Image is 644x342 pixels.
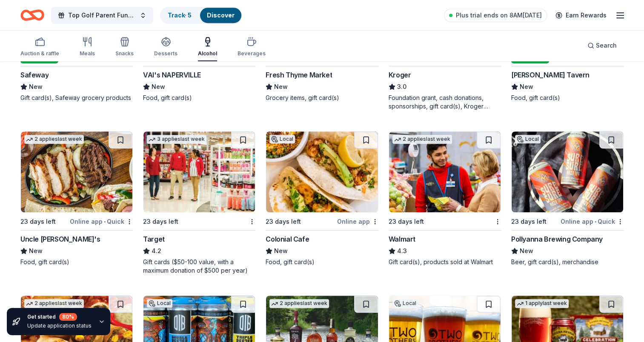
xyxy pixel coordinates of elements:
div: 2 applies last week [269,299,329,308]
div: Online app Quick [70,216,133,227]
div: Snacks [115,50,134,57]
button: Beverages [238,33,266,61]
div: 80 % [59,313,77,321]
div: Gift card(s), Safeway grocery products [20,94,133,102]
div: Online app [337,216,378,227]
span: 4.3 [397,246,407,256]
div: Food, gift card(s) [266,258,378,266]
div: 23 days left [143,217,178,227]
img: Image for Pollyanna Brewing Company [512,131,623,212]
div: Target [143,234,165,244]
button: Search [581,37,624,54]
span: New [274,246,288,256]
div: Grocery items, gift card(s) [266,94,378,102]
div: Food, gift card(s) [511,94,624,102]
span: 3.0 [397,82,406,92]
div: VAI's NAPERVILLE [143,70,201,80]
div: Meals [80,50,95,57]
div: Foundation grant, cash donations, sponsorships, gift card(s), Kroger products [389,94,501,111]
div: Safeway [20,70,49,80]
div: 1 apply last week [515,299,569,308]
div: 3 applies last week [147,135,206,144]
span: • [595,218,596,225]
div: Gift cards ($50-100 value, with a maximum donation of $500 per year) [143,258,255,275]
div: Kroger [389,70,411,80]
div: Uncle [PERSON_NAME]'s [20,234,100,244]
div: Auction & raffle [20,50,59,57]
div: Beer, gift card(s), merchandise [511,258,624,266]
span: 4.2 [152,246,161,256]
div: Online app Quick [561,216,624,227]
button: Top Golf Parent Fundraiser Benefiting Indian Trail Elementary's PTA [51,7,153,24]
div: Local [147,299,172,308]
div: Local [269,135,295,143]
span: • [104,218,106,225]
span: Search [596,40,617,51]
a: Image for Walmart2 applieslast week23 days leftWalmart4.3Gift card(s), products sold at Walmart [389,131,501,266]
img: Image for Walmart [389,131,501,212]
img: Image for Uncle Julio's [21,131,132,212]
div: Desserts [154,50,177,57]
div: 23 days left [266,217,301,227]
span: New [29,82,43,92]
div: Walmart [389,234,415,244]
button: Desserts [154,33,177,61]
div: Local [515,135,541,143]
div: Food, gift card(s) [20,258,133,266]
div: Get started [27,313,92,321]
button: Alcohol [198,33,217,61]
div: Gift card(s), products sold at Walmart [389,258,501,266]
div: Fresh Thyme Market [266,70,332,80]
img: Image for Colonial Cafe [266,131,378,212]
div: Alcohol [198,50,217,57]
a: Image for Pollyanna Brewing CompanyLocal23 days leftOnline app•QuickPollyanna Brewing CompanyNewB... [511,131,624,266]
a: Image for Colonial CafeLocal23 days leftOnline appColonial CafeNewFood, gift card(s) [266,131,378,266]
img: Image for Target [143,131,255,212]
button: Snacks [115,33,134,61]
div: 2 applies last week [24,299,84,308]
div: 2 applies last week [392,135,452,144]
a: Plus trial ends on 8AM[DATE] [444,9,547,22]
button: Track· 5Discover [160,7,242,24]
div: Update application status [27,322,92,329]
span: New [520,82,533,92]
div: Pollyanna Brewing Company [511,234,603,244]
a: Image for Uncle Julio's2 applieslast week23 days leftOnline app•QuickUncle [PERSON_NAME]'sNewFood... [20,131,133,266]
span: New [152,82,165,92]
button: Meals [80,33,95,61]
div: 23 days left [389,217,424,227]
div: Local [392,299,418,308]
a: Home [20,5,44,25]
div: Beverages [238,50,266,57]
button: Auction & raffle [20,33,59,61]
span: Top Golf Parent Fundraiser Benefiting Indian Trail Elementary's PTA [68,10,136,20]
div: 23 days left [20,217,56,227]
span: New [29,246,43,256]
a: Image for Target3 applieslast week23 days leftTarget4.2Gift cards ($50-100 value, with a maximum ... [143,131,255,275]
div: 2 applies last week [24,135,84,144]
div: Food, gift card(s) [143,94,255,102]
span: Plus trial ends on 8AM[DATE] [456,10,542,20]
div: Colonial Cafe [266,234,309,244]
a: Track· 5 [168,11,192,19]
div: [PERSON_NAME] Tavern [511,70,590,80]
span: New [274,82,288,92]
a: Discover [207,11,235,19]
a: Earn Rewards [550,8,612,23]
span: New [520,246,533,256]
div: 23 days left [511,217,547,227]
